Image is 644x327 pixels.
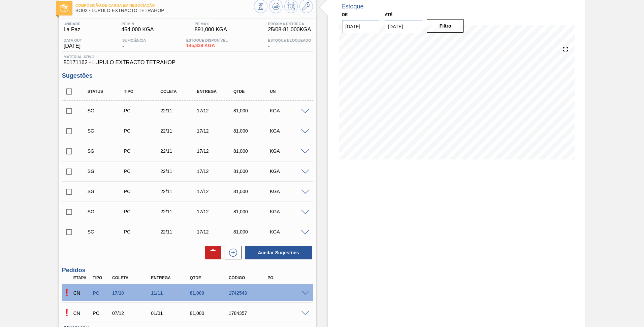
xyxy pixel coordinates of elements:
[232,89,272,94] div: Qtde
[64,22,80,26] span: Unidade
[64,55,311,59] span: Material ativo
[86,189,127,194] div: Sugestão Criada
[75,3,254,7] span: Composição de Carga em Negociação
[159,209,199,214] div: 22/11/2025
[195,209,236,214] div: 17/12/2025
[195,189,236,194] div: 17/12/2025
[122,148,163,154] div: Pedido de Compra
[149,290,193,296] div: 11/11/2024
[122,128,163,134] div: Pedido de Compra
[195,229,236,234] div: 17/12/2025
[385,20,422,33] input: dd/mm/yyyy
[195,27,227,33] span: 891,000 KGA
[268,229,309,234] div: KGA
[195,169,236,174] div: 17/12/2025
[195,22,227,26] span: PE MAX
[385,12,392,17] label: Até
[122,189,163,194] div: Pedido de Compra
[86,108,127,113] div: Sugestão Criada
[195,89,236,94] div: Entrega
[186,38,228,42] span: Estoque Disponível
[268,128,309,134] div: KGA
[64,27,80,33] span: La Paz
[91,290,111,296] div: Pedido de Compra
[159,108,199,113] div: 22/11/2025
[227,311,270,316] div: 1784357
[122,38,146,42] span: Suficiência
[195,128,236,134] div: 17/12/2025
[149,276,193,280] div: Entrega
[268,38,311,42] span: Estoque Bloqueado
[91,311,111,316] div: Pedido de Compra
[110,311,154,316] div: 07/12/2024
[342,12,348,17] label: De
[232,209,272,214] div: 81,000
[122,209,163,214] div: Pedido de Compra
[195,148,236,154] div: 17/12/2025
[232,148,272,154] div: 81,000
[86,169,127,174] div: Sugestão Criada
[149,311,193,316] div: 01/01/2025
[245,246,312,259] button: Aceitar Sugestões
[268,189,309,194] div: KGA
[86,229,127,234] div: Sugestão Criada
[72,276,92,280] div: Etapa
[122,89,163,94] div: Tipo
[188,311,232,316] div: 81,000
[110,276,154,280] div: Coleta
[64,38,82,42] span: Data out
[159,189,199,194] div: 22/11/2025
[202,246,221,259] div: Excluir Sugestões
[62,306,72,319] p: Pendente de aceite
[227,290,270,296] div: 1742543
[86,209,127,214] div: Sugestão Criada
[188,276,232,280] div: Qtde
[342,20,380,33] input: dd/mm/yyyy
[241,245,313,260] div: Aceitar Sugestões
[232,169,272,174] div: 81,000
[268,148,309,154] div: KGA
[86,128,127,134] div: Sugestão Criada
[122,229,163,234] div: Pedido de Compra
[62,286,72,299] p: Pendente de aceite
[72,306,92,321] div: Composição de Carga em Negociação
[186,43,228,48] span: 145,829 KGA
[122,108,163,113] div: Pedido de Compra
[86,148,127,154] div: Sugestão Criada
[73,290,90,296] p: CN
[266,276,309,280] div: PO
[86,89,127,94] div: Status
[91,276,111,280] div: Tipo
[64,43,82,49] span: [DATE]
[72,286,92,300] div: Composição de Carga em Negociação
[268,209,309,214] div: KGA
[266,38,313,49] div: -
[232,189,272,194] div: 81,000
[232,229,272,234] div: 81,000
[342,3,364,10] div: Estoque
[268,27,311,33] span: 25/08 - 81,000 KGA
[159,229,199,234] div: 22/11/2025
[64,60,311,66] span: 50171162 - LUPULO EXTRACTO TETRAHOP
[221,246,241,259] div: Nova sugestão
[122,169,163,174] div: Pedido de Compra
[188,290,232,296] div: 81,000
[121,22,154,26] span: PE MIN
[268,108,309,113] div: KGA
[195,108,236,113] div: 17/12/2025
[75,8,254,13] span: BO02 - LUPULO EXTRACTO TETRAHOP
[232,128,272,134] div: 81,000
[159,148,199,154] div: 22/11/2025
[268,169,309,174] div: KGA
[62,72,313,79] h3: Sugestões
[268,89,309,94] div: UN
[121,27,154,33] span: 454,000 KGA
[159,169,199,174] div: 22/11/2025
[60,4,68,12] img: Ícone
[73,311,90,316] p: CN
[62,267,313,274] h3: Pedidos
[227,276,270,280] div: Código
[159,128,199,134] div: 22/11/2025
[159,89,199,94] div: Coleta
[110,290,154,296] div: 17/10/2024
